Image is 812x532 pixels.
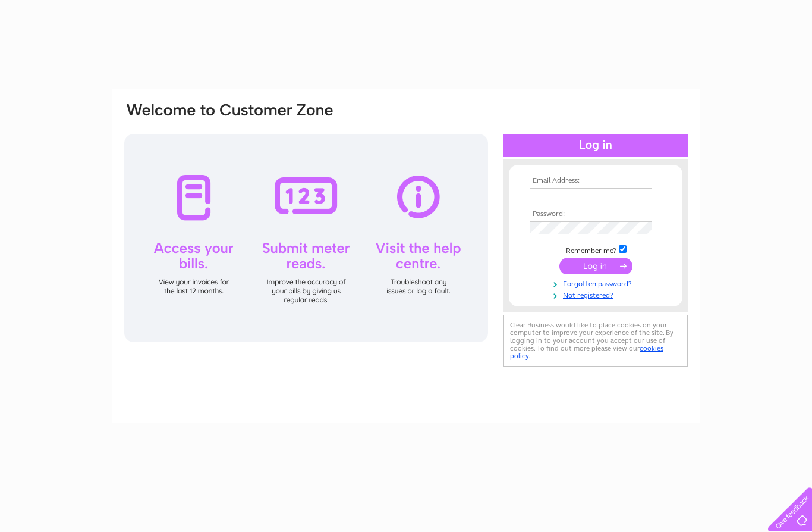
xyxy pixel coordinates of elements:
[527,243,665,255] td: Remember me?
[503,315,688,367] div: Clear Business would like to place cookies on your computer to improve your experience of the sit...
[527,210,665,218] th: Password:
[527,177,665,185] th: Email Address:
[559,258,632,274] input: Submit
[530,289,665,300] a: Not registered?
[530,277,665,289] a: Forgotten password?
[510,344,663,360] a: cookies policy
